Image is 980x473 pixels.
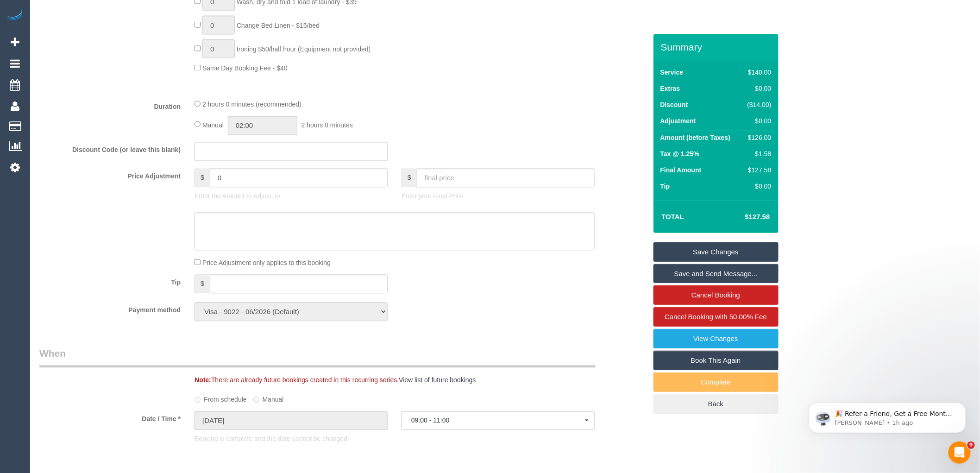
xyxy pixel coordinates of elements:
a: Save Changes [653,242,779,262]
button: 09:00 - 11:00 [402,411,595,430]
span: Cancel Booking with 50.00% Fee [665,313,767,321]
h4: $127.58 [717,213,770,221]
input: DD/MM/YYYY [195,411,388,430]
a: View Changes [653,329,779,348]
span: Manual [202,121,224,129]
label: Manual [253,392,284,404]
iframe: Intercom notifications message [795,383,980,448]
div: $126.00 [744,133,772,142]
p: Enter the Amount to Adjust, or [195,192,388,201]
p: Booking is complete and the date cannot be changed [195,435,595,444]
label: Discount Code (or leave this blank) [32,142,188,155]
div: $0.00 [744,84,772,93]
div: $1.58 [744,149,772,158]
div: ($14.00) [744,100,772,109]
span: Price Adjustment only applies to this booking [202,259,331,267]
span: $ [195,169,210,188]
label: Extras [660,84,680,93]
a: Cancel Booking with 50.00% Fee [653,307,779,327]
a: View list of future bookings [399,377,476,384]
label: Tip [32,275,188,287]
label: Duration [32,99,188,112]
div: $127.58 [744,165,772,175]
legend: When [39,347,596,368]
p: Enter your Final Price [402,192,595,201]
span: Change Bed Linen - $15/bed [237,22,320,29]
div: There are already future bookings created in this recurring series. [188,376,653,385]
span: Ironing $50/half hour (Equipment not provided) [237,45,371,53]
img: Automaid Logo [6,9,24,22]
div: $0.00 [744,116,772,126]
span: 2 hours 0 minutes [302,121,353,129]
a: Save and Send Message... [653,264,779,284]
span: $ [195,275,210,294]
span: Same Day Booking Fee - $40 [202,65,288,72]
input: From schedule [195,397,201,403]
label: Service [660,68,684,77]
label: Tip [660,182,670,191]
label: From schedule [195,392,247,404]
label: Date / Time * [32,411,188,424]
label: Amount (before Taxes) [660,133,730,142]
h3: Summary [661,42,774,52]
span: 2 hours 0 minutes (recommended) [202,101,302,108]
label: Discount [660,100,688,109]
strong: Note: [195,377,211,384]
label: Final Amount [660,165,702,175]
label: Price Adjustment [32,169,188,181]
div: $0.00 [744,182,772,191]
a: Back [653,394,779,414]
label: Adjustment [660,116,696,126]
input: Manual [253,397,259,403]
a: Book This Again [653,351,779,370]
strong: Total [662,213,685,221]
label: Tax @ 1.25% [660,149,699,158]
span: $ [402,169,417,188]
input: final price [417,169,595,188]
span: 09:00 - 11:00 [411,417,585,424]
div: $140.00 [744,68,772,77]
label: Payment method [32,303,188,315]
iframe: Intercom live chat [949,441,971,464]
a: Cancel Booking [653,285,779,305]
span: 9 [967,441,975,449]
